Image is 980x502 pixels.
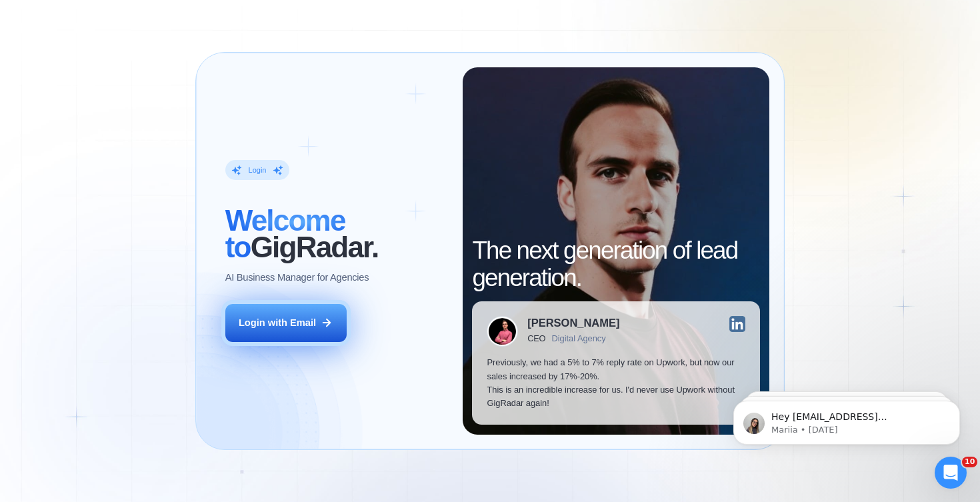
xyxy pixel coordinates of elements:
[552,334,606,344] div: Digital Agency
[239,316,316,329] div: Login with Email
[249,165,267,175] div: Login
[713,373,980,466] iframe: Intercom notifications message
[487,356,745,410] p: Previously, we had a 5% to 7% reply rate on Upwork, but now our sales increased by 17%-20%. This ...
[225,207,448,261] h2: ‍ GigRadar.
[527,334,545,344] div: CEO
[527,318,619,329] div: [PERSON_NAME]
[225,271,369,284] p: AI Business Manager for Agencies
[962,457,977,467] span: 10
[472,237,759,291] h2: The next generation of lead generation.
[225,304,347,342] button: Login with Email
[935,457,967,489] iframe: Intercom live chat
[225,204,345,263] span: Welcome to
